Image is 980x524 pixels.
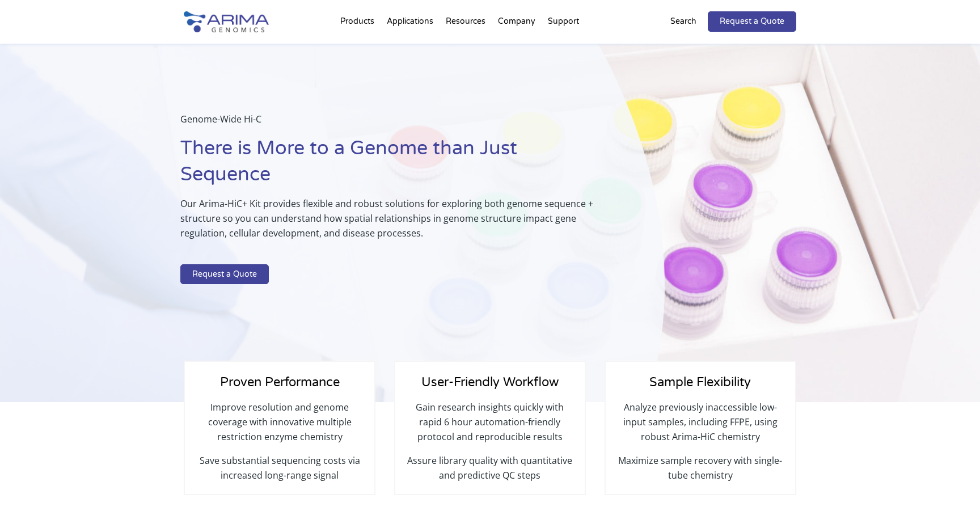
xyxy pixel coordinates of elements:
[180,112,608,136] p: Genome-Wide Hi-C
[649,375,751,390] span: Sample Flexibility
[407,453,573,483] p: Assure library quality with quantitative and predictive QC steps
[407,400,573,453] p: Gain research insights quickly with rapid 6 hour automation-friendly protocol and reproducible re...
[220,375,340,390] span: Proven Performance
[196,400,363,453] p: Improve resolution and genome coverage with innovative multiple restriction enzyme chemistry
[670,14,696,29] p: Search
[180,136,608,196] h1: There is More to a Genome than Just Sequence
[180,196,608,250] p: Our Arima-HiC+ Kit provides flexible and robust solutions for exploring both genome sequence + st...
[617,453,784,483] p: Maximize sample recovery with single-tube chemistry
[708,11,796,32] a: Request a Quote
[184,11,269,32] img: Arima-Genomics-logo
[180,264,269,285] a: Request a Quote
[421,375,559,390] span: User-Friendly Workflow
[617,400,784,453] p: Analyze previously inaccessible low-input samples, including FFPE, using robust Arima-HiC chemistry
[196,453,363,483] p: Save substantial sequencing costs via increased long-range signal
